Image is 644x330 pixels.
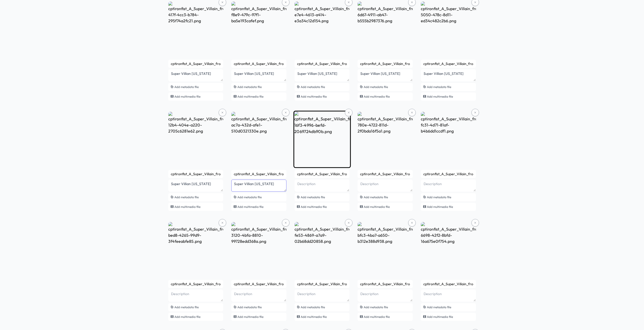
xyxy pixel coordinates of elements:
[237,95,263,98] span: Add multimedia file
[421,112,476,167] img: cptironfist_A_Super_Villain_from_Hawaii_A_villain_with_a_powerf_eb8f5ed3-fc31-4d71-81af-b4b6dd1cc...
[427,315,453,319] span: Add multimedia file
[237,205,263,209] span: Add multimedia file
[174,305,199,309] span: Add metadata file
[427,95,453,98] span: Add multimedia file
[427,205,453,209] span: Add multimedia file
[364,195,388,199] span: Add metadata file
[295,222,350,277] img: cptironfist_A_Super_Villain_from_Indiana_A_villain_with_a_need__eac20344-fe53-4869-a7a9-02b68dd20...
[358,222,413,277] img: cptironfist_A_Super_Villain_from_Iowa_A_villain_with_a_grim_agr_07300059-bfc3-4ba7-a650-b312e388d...
[231,222,286,277] img: cptironfist_A_Super_Villain_from_Illinois_A_villain_with_a_slee_ebd66bf6-3120-4bfa-8810-99728edd3...
[358,2,413,57] img: cptironfist_A_Super_Villain_from_Arkansas_A_villain_with_a_rugg_29915005-6d67-4911-ab47-b555b2987...
[295,60,350,68] input: Name (cptironfist_A_Super_Villain_from_Arizona_A_fiery_villain_with_m_73c1d1dd-e7e4-4613-a414-e3a...
[295,170,350,178] input: Name (cptironfist_A_Super_Villain_from_Delaware_A_villain_with_a_slee_1712dbd3-16f3-4996-befd-206...
[295,280,350,288] input: Name (cptironfist_A_Super_Villain_from_Indiana_A_villain_with_a_need__eac20344-fe53-4869-a7a9-02b...
[237,85,262,89] span: Add metadata file
[295,2,350,57] img: cptironfist_A_Super_Villain_from_Arizona_A_fiery_villain_with_m_73c1d1dd-e7e4-4613-a414-e3a34c12d...
[364,305,388,309] span: Add metadata file
[237,195,262,199] span: Add metadata file
[174,315,200,319] span: Add multimedia file
[358,280,413,288] input: Name (cptironfist_A_Super_Villain_from_Iowa_A_villain_with_a_grim_agr_07300059-bfc3-4ba7-a650-b31...
[364,95,390,98] span: Add multimedia file
[231,2,286,57] img: cptironfist_A_Super_Villain_from_Alaska_A_towering_figure_cloak_1eb4c1d7-f8e9-479c-97f1-ba5e193ca...
[421,222,476,277] img: cptironfist_A_Super_Villain_from_Kansas_A_villain_with_a_chaoti_b3a7615e-6698-42f2-8bfd-16a675e0f...
[301,95,327,98] span: Add multimedia file
[168,222,223,277] img: cptironfist_A_Super_Villain_from_Idaho_A_villain_with_a_comical_e9e04eb7-bed8-4265-99d9-3f4feeabf...
[168,170,223,178] input: Name (cptironfist_A_Super_Villain_from_Colorado_A_massive_figure_cove_9df105dc-12b4-404e-a220-270...
[231,60,286,68] input: Name (cptironfist_A_Super_Villain_from_Alaska_A_towering_figure_cloak_1eb4c1d7-f8e9-479c-97f1-ba5...
[421,280,476,288] input: Name (cptironfist_A_Super_Villain_from_Kansas_A_villain_with_a_chaoti_b3a7615e-6698-42f2-8bfd-16a...
[301,195,325,199] span: Add metadata file
[421,170,476,178] input: Name (cptironfist_A_Super_Villain_from_Hawaii_A_villain_with_a_powerf_eb8f5ed3-fc31-4d71-81af-b4b...
[231,280,286,288] input: Name (cptironfist_A_Super_Villain_from_Illinois_A_villain_with_a_slee_ebd66bf6-3120-4bfa-8810-997...
[421,60,476,68] input: Name (cptironfist_A_Super_Villain_from_California_A_sleek_and_stylish_1569a625-5050-478c-8d11-ed3...
[174,205,200,209] span: Add multimedia file
[168,60,223,68] input: Name (cptironfist_A_Super_Villain_from_Alabama_A_menacing_figure_with_d0192e10-417f-4cc3-b784-295...
[301,305,325,309] span: Add metadata file
[174,95,200,98] span: Add multimedia file
[231,112,286,167] img: cptironfist_A_Super_Villain_from_Connecticut_A_villain_dressed__b3caf113-ac7a-432d-afe1-510d03213...
[301,205,327,209] span: Add multimedia file
[293,111,350,168] img: cptironfist_A_Super_Villain_from_Delaware_A_villain_with_a_slee_1712dbd3-16f3-4996-befd-2069724db...
[237,315,263,319] span: Add multimedia file
[427,305,451,309] span: Add metadata file
[301,315,327,319] span: Add multimedia file
[168,2,223,57] img: cptironfist_A_Super_Villain_from_Alabama_A_menacing_figure_with_d0192e10-417f-4cc3-b784-295f74a2f...
[358,112,413,167] img: cptironfist_A_Super_Villain_from_Georgia_A_villain_with_a_charm_bea6e9c1-780e-4722-811d-2f0bda16f...
[231,170,286,178] input: Name (cptironfist_A_Super_Villain_from_Connecticut_A_villain_dressed__b3caf113-ac7a-432d-afe1-510...
[364,205,390,209] span: Add multimedia file
[301,85,325,89] span: Add metadata file
[174,85,199,89] span: Add metadata file
[174,195,199,199] span: Add metadata file
[364,85,388,89] span: Add metadata file
[364,315,390,319] span: Add multimedia file
[358,170,413,178] input: Name (cptironfist_A_Super_Villain_from_Georgia_A_villain_with_a_charm_bea6e9c1-780e-4722-811d-2f0...
[237,305,262,309] span: Add metadata file
[421,2,476,57] img: cptironfist_A_Super_Villain_from_California_A_sleek_and_stylish_1569a625-5050-478c-8d11-ed34c482c...
[168,280,223,288] input: Name (cptironfist_A_Super_Villain_from_Idaho_A_villain_with_a_comical_e9e04eb7-bed8-4265-99d9-3f4...
[168,112,223,167] img: cptironfist_A_Super_Villain_from_Colorado_A_massive_figure_cove_9df105dc-12b4-404e-a220-2705c6281...
[427,195,451,199] span: Add metadata file
[427,85,451,89] span: Add metadata file
[358,60,413,68] input: Name (cptironfist_A_Super_Villain_from_Arkansas_A_villain_with_a_rugg_29915005-6d67-4911-ab47-b55...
